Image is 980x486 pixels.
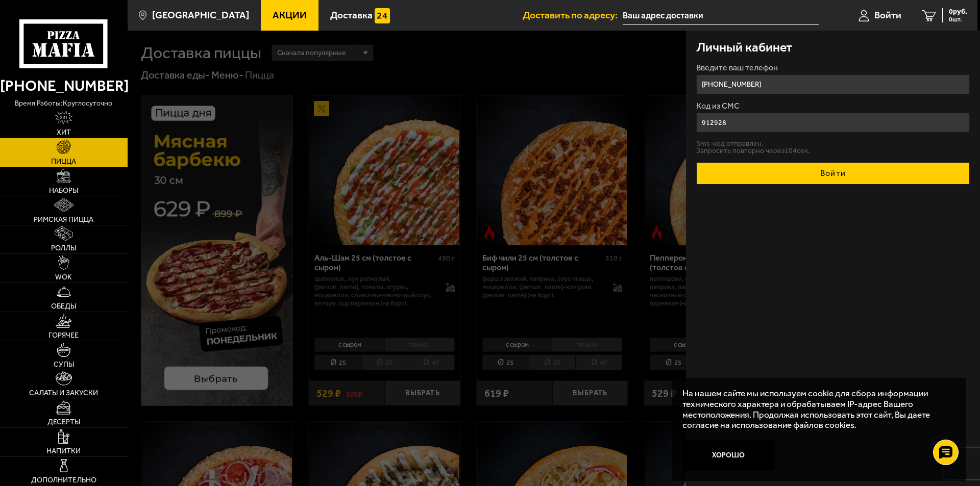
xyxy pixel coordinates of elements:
label: Введите ваш телефон [696,64,970,72]
span: Пицца [51,158,76,165]
button: Хорошо [682,440,774,471]
button: Войти [696,162,970,185]
p: Запросить повторно через 104 сек. [696,147,970,155]
span: Горячее [48,332,79,339]
span: Напитки [46,448,81,455]
span: Дополнительно [31,477,96,484]
span: 0 руб. [949,8,967,15]
span: Доставить по адресу: [523,10,623,20]
span: Обеды [51,303,76,310]
h3: Личный кабинет [696,41,792,54]
span: 0 шт. [949,16,967,22]
span: Салаты и закуски [29,390,98,397]
span: Доставка [330,10,373,20]
span: Роллы [51,245,76,252]
span: Акции [273,10,307,20]
p: Sms-код отправлен. [696,140,970,147]
span: [GEOGRAPHIC_DATA] [152,10,249,20]
span: Супы [54,361,74,368]
span: WOK [55,274,72,281]
span: Хит [57,129,71,136]
span: Наборы [49,187,78,194]
p: На нашем сайте мы используем cookie для сбора информации технического характера и обрабатываем IP... [682,388,950,430]
img: 15daf4d41897b9f0e9f617042186c801.svg [375,8,390,23]
span: Войти [874,10,901,20]
span: Римская пицца [34,216,93,223]
label: Код из СМС [696,102,970,110]
span: Десерты [47,419,80,426]
input: Ваш адрес доставки [623,6,819,25]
